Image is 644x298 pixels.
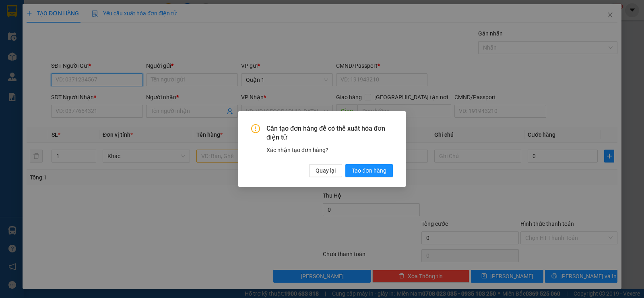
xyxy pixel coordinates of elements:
[309,164,342,177] button: Quay lại
[266,146,393,154] div: Xác nhận tạo đơn hàng?
[251,124,260,133] span: exclamation-circle
[345,164,393,177] button: Tạo đơn hàng
[352,166,386,175] span: Tạo đơn hàng
[266,124,393,142] span: Cần tạo đơn hàng để có thể xuất hóa đơn điện tử
[316,166,336,175] span: Quay lại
